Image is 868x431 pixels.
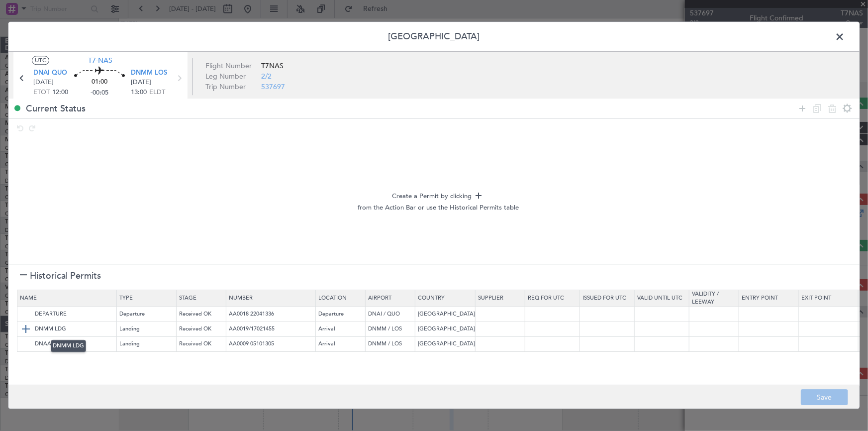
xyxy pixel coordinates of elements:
p: from the Action Bar or use the Historical Permits table [17,203,860,213]
th: Exit Point [799,290,859,307]
th: Entry Point [739,290,799,307]
th: Validity / Leeway [689,290,739,307]
div: DNMM LDG [51,340,86,352]
header: [GEOGRAPHIC_DATA] [8,22,860,52]
th: Valid Until Utc [635,290,689,307]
